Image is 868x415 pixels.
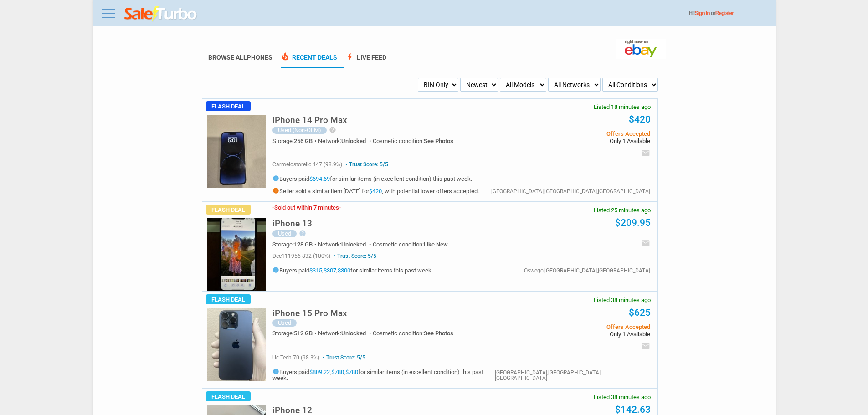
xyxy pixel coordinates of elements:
[715,10,734,16] a: Register
[594,207,651,213] span: Listed 25 minutes ago
[206,205,251,215] span: Flash Deal
[641,342,650,351] i: email
[272,330,318,336] div: Storage:
[272,266,433,273] h5: Buyers paid , , for similar items this past week.
[272,354,319,361] span: uc-tech 70 (98.3%)
[309,267,322,274] a: $315
[341,330,366,337] span: Unlocked
[513,324,650,330] span: Offers Accepted
[207,308,266,381] img: s-l225.jpg
[424,330,453,337] span: See Photos
[272,175,279,182] i: info
[272,408,312,415] a: iPhone 12
[318,138,373,144] div: Network:
[594,297,651,303] span: Listed 38 minutes ago
[373,330,453,336] div: Cosmetic condition:
[341,241,366,248] span: Unlocked
[318,330,373,336] div: Network:
[524,268,650,273] div: Oswego,[GEOGRAPHIC_DATA],[GEOGRAPHIC_DATA]
[272,204,274,211] span: -
[206,294,251,304] span: Flash Deal
[272,311,347,318] a: iPhone 15 Pro Max
[369,188,382,195] a: $420
[695,10,710,16] a: Sign In
[272,309,347,318] h5: iPhone 15 Pro Max
[272,205,341,210] h3: Sold out within 7 minutes
[331,369,344,375] a: $780
[345,369,358,375] a: $780
[345,54,386,68] a: boltLive Feed
[207,115,266,188] img: s-l225.jpg
[332,253,376,259] span: Trust Score: 5/5
[294,138,313,144] span: 256 GB
[424,138,453,144] span: See Photos
[324,267,336,274] a: $307
[594,104,651,110] span: Listed 18 minutes ago
[615,404,651,415] a: $142.63
[344,161,388,168] span: Trust Score: 5/5
[272,230,297,237] div: Used
[272,138,318,144] div: Storage:
[272,253,330,259] span: dec111956 832 (100%)
[272,406,312,415] h5: iPhone 12
[281,54,337,68] a: local_fire_departmentRecent Deals
[272,187,479,194] h5: Seller sold a similar item [DATE] for , with potential lower offers accepted.
[338,267,350,274] a: $300
[206,101,251,111] span: Flash Deal
[309,175,330,182] a: $694.69
[272,221,312,228] a: iPhone 13
[299,230,306,237] i: help
[208,54,272,61] a: Browse AllPhones
[345,52,354,61] span: bolt
[272,368,279,375] i: info
[641,149,650,158] i: email
[339,204,341,211] span: -
[318,241,373,247] div: Network:
[294,330,313,337] span: 512 GB
[272,161,342,168] span: carmelostorellc 447 (98.9%)
[272,241,318,247] div: Storage:
[309,369,330,375] a: $809.22
[513,331,650,337] span: Only 1 Available
[281,52,290,61] span: local_fire_department
[341,138,366,144] span: Unlocked
[629,307,651,318] a: $625
[321,354,365,361] span: Trust Score: 5/5
[272,127,327,134] div: Used (Non-OEM)
[206,391,251,401] span: Flash Deal
[272,187,279,194] i: info
[272,219,312,228] h5: iPhone 13
[294,241,313,248] span: 128 GB
[495,370,650,381] div: [GEOGRAPHIC_DATA],[GEOGRAPHIC_DATA],[GEOGRAPHIC_DATA]
[373,241,448,247] div: Cosmetic condition:
[373,138,453,144] div: Cosmetic condition:
[594,394,651,400] span: Listed 38 minutes ago
[124,6,198,22] img: saleturbo.com - Online Deals and Discount Coupons
[272,319,297,327] div: Used
[711,10,734,16] span: or
[247,54,272,61] span: Phones
[207,218,266,291] img: s-l225.jpg
[513,138,650,144] span: Only 1 Available
[272,118,347,124] a: iPhone 14 Pro Max
[641,239,650,248] i: email
[272,368,495,381] h5: Buyers paid , , for similar items (in excellent condition) this past week.
[615,217,651,228] a: $209.95
[689,10,695,16] span: Hi!
[424,241,448,248] span: Like New
[513,131,650,137] span: Offers Accepted
[629,114,651,125] a: $420
[329,126,336,133] i: help
[491,189,650,194] div: [GEOGRAPHIC_DATA],[GEOGRAPHIC_DATA],[GEOGRAPHIC_DATA]
[272,116,347,124] h5: iPhone 14 Pro Max
[272,266,279,273] i: info
[272,175,479,182] h5: Buyers paid for similar items (in excellent condition) this past week.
